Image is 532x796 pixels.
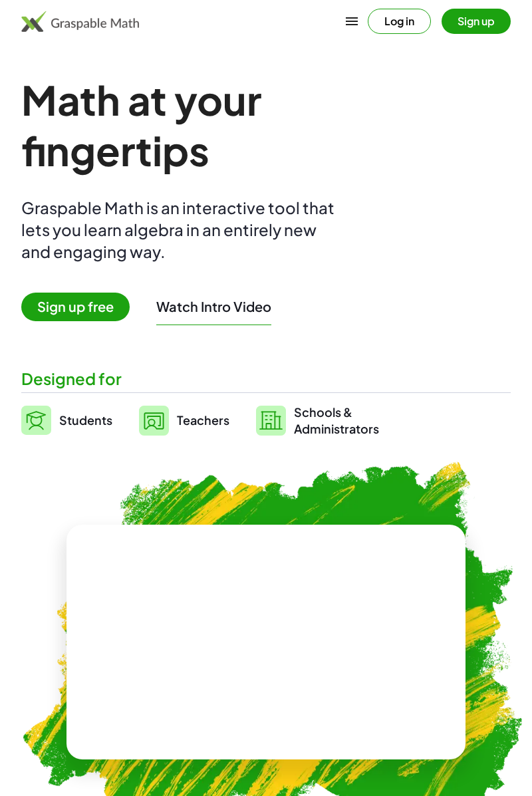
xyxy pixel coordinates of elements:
[156,298,271,315] button: Watch Intro Video
[442,9,511,34] button: Sign up
[294,404,379,437] span: Schools & Administrators
[21,404,112,437] a: Students
[177,412,229,428] span: Teachers
[139,406,169,436] img: svg%3e
[59,412,112,428] span: Students
[21,368,511,390] div: Designed for
[21,406,51,435] img: svg%3e
[256,404,379,437] a: Schools &Administrators
[139,404,229,437] a: Teachers
[166,592,366,692] video: What is this? This is dynamic math notation. Dynamic math notation plays a central role in how Gr...
[368,9,431,34] button: Log in
[256,406,286,436] img: svg%3e
[21,293,130,321] span: Sign up free
[21,197,340,263] div: Graspable Math is an interactive tool that lets you learn algebra in an entirely new and engaging...
[21,74,444,176] h1: Math at your fingertips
